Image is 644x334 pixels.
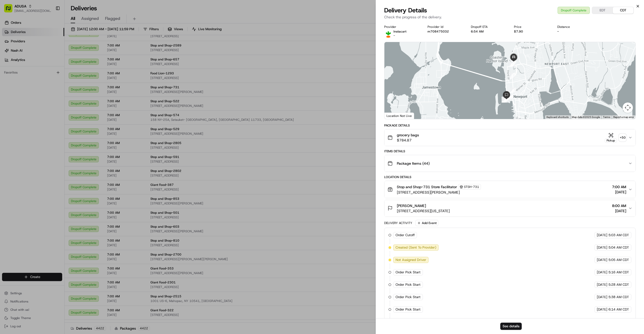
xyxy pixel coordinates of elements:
div: 7 [502,97,507,103]
span: Package Items ( 44 ) [397,161,430,166]
img: profile_instacart_ahold_partner.png [384,29,392,38]
span: 5:03 AM CDT [608,233,629,237]
span: [PERSON_NAME] [397,203,426,208]
div: Package Details [384,123,636,128]
div: 💻 [44,75,48,79]
button: Package Items (44) [384,155,635,172]
span: [STREET_ADDRESS][US_STATE] [397,208,450,213]
span: [DATE] [597,233,607,237]
span: Created (Sent To Provider) [396,245,436,250]
span: Pylon [51,88,62,91]
div: We're available if you need us! [18,54,65,59]
button: Pickup [605,133,617,143]
span: [DATE] [597,282,607,287]
img: Nash [5,5,15,15]
p: Check the progress of the delivery. [384,14,636,20]
div: 8 [503,97,509,102]
button: See details [500,323,522,330]
div: Location Not Live [384,113,414,119]
div: Location Details [384,175,636,179]
span: Order Pick Start [396,282,421,287]
button: [PERSON_NAME][STREET_ADDRESS][US_STATE]8:00 AM[DATE] [384,200,635,217]
button: Start new chat [88,51,94,57]
div: 5 [502,97,507,102]
button: grocery bags$784.87Pickup+50 [384,129,635,146]
a: Open this area in Google Maps (opens a new window) [386,112,403,119]
span: Not Assigned Driver [396,258,426,262]
span: 5:38 AM CDT [608,295,629,299]
div: 9 [510,88,516,93]
span: Delivery Details [384,6,427,14]
button: Pickup+50 [605,133,626,143]
div: Price [514,25,549,29]
span: [DATE] [612,208,626,213]
div: Pickup [605,138,617,143]
a: 💻API Documentation [42,73,85,82]
div: Distance [557,25,592,29]
span: [DATE] [597,245,607,250]
span: 5:28 AM CDT [608,282,629,287]
button: EDT [592,7,613,14]
button: CDT [613,7,633,14]
div: Start new chat [18,49,85,54]
span: grocery bags [397,132,419,138]
button: m708475032 [428,29,449,34]
span: Stop and Shop-731 Store Facilitator [397,184,457,189]
a: 📗Knowledge Base [3,73,42,82]
div: - [557,29,592,34]
div: 1 [511,60,516,65]
div: 📗 [5,75,9,79]
img: Google [386,112,403,119]
div: Provider [384,25,419,29]
div: 6:54 AM [471,29,506,34]
span: Knowledge Base [10,75,39,80]
span: Order Pick Start [396,307,421,312]
span: 8:00 AM [612,203,626,208]
div: 3 [508,94,514,100]
span: API Documentation [49,75,83,80]
span: 7:00 AM [612,184,626,189]
img: 1736555255976-a54dd68f-1ca7-489b-9aae-adbdc363a1c4 [5,49,14,59]
span: $784.87 [397,138,419,143]
div: Delivery Activity [384,221,412,225]
span: Order Pick Start [396,270,421,275]
span: 5:16 AM CDT [608,270,629,275]
span: [DATE] [597,258,607,262]
div: + 50 [619,134,626,141]
span: Instacart [393,29,406,34]
div: Provider Id [428,25,463,29]
input: Clear [13,33,85,39]
div: Dropoff ETA [471,25,506,29]
span: [STREET_ADDRESS][PERSON_NAME] [397,190,481,195]
span: 5:05 AM CDT [608,258,629,262]
span: 5:04 AM CDT [608,245,629,250]
span: STSH-731 [464,185,479,189]
a: Terms (opens in new tab) [603,116,610,118]
button: Keyboard shortcuts [546,115,569,119]
span: Order Pick Start [396,295,421,299]
div: Items Details [384,149,636,153]
span: [DATE] [597,307,607,312]
div: 6 [502,97,507,102]
span: - [393,34,395,38]
a: Powered byPylon [36,87,62,91]
button: Add Event [415,220,438,226]
div: $7.90 [514,29,549,34]
span: Map data ©2025 Google [572,116,600,118]
a: Report a map error [613,116,634,118]
span: 6:14 AM CDT [608,307,629,312]
div: 10 [509,61,515,67]
span: [DATE] [612,189,626,195]
button: Map camera controls [623,102,633,113]
span: Order Cutoff [396,233,415,237]
p: Welcome 👋 [5,21,94,29]
div: 2 [509,73,515,78]
span: [DATE] [597,270,607,275]
button: Stop and Shop-731 Store FacilitatorSTSH-731[STREET_ADDRESS][PERSON_NAME]7:00 AM[DATE] [384,181,635,198]
span: [DATE] [597,295,607,299]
